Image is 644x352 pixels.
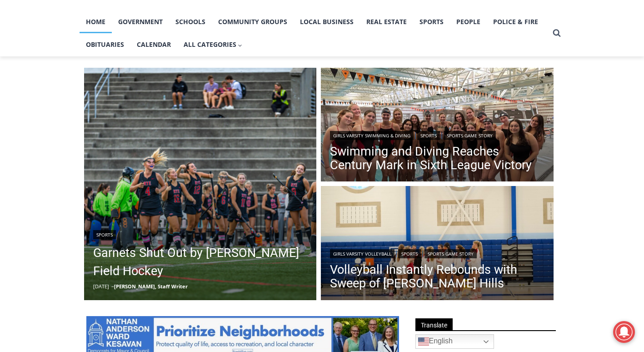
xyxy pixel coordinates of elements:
[321,186,554,302] a: Read More Volleyball Instantly Rebounds with Sweep of Byram Hills
[130,33,177,56] a: Calendar
[417,131,440,140] a: Sports
[95,27,131,75] div: Birds of Prey: Falcon and hawk demos
[444,131,496,140] a: Sports Game Story
[80,10,112,33] a: Home
[415,334,494,349] a: English
[415,318,453,331] span: Translate
[169,10,212,33] a: Schools
[80,33,130,56] a: Obituaries
[84,68,317,301] img: (PHOTO: The Rye Field Hockey team celebrating on September 16, 2025. Credit: Maureen Tsuchida.)
[294,10,360,33] a: Local Business
[238,91,421,111] span: Intern @ [DOMAIN_NAME]
[114,283,188,290] a: [PERSON_NAME], Staff Writer
[230,0,429,88] div: "[PERSON_NAME] and I covered the [DATE] Parade, which was a really eye opening experience as I ha...
[106,77,110,86] div: 6
[330,263,544,290] a: Volleyball Instantly Rebounds with Sweep of [PERSON_NAME] Hills
[111,283,114,290] span: –
[398,249,421,258] a: Sports
[330,145,544,172] a: Swimming and Diving Reaches Century Mark in Sixth League Victory
[177,33,249,56] button: Child menu of All Categories
[418,336,429,347] img: en
[102,77,104,86] div: /
[549,25,565,41] button: View Search Form
[212,10,294,33] a: Community Groups
[219,88,440,113] a: Intern @ [DOMAIN_NAME]
[84,68,317,301] a: Read More Garnets Shut Out by Horace Greeley Field Hockey
[7,91,121,112] h4: [PERSON_NAME] Read Sanctuary Fall Fest: [DATE]
[0,91,136,113] a: [PERSON_NAME] Read Sanctuary Fall Fest: [DATE]
[487,10,544,33] a: Police & Fire
[413,10,450,33] a: Sports
[80,10,549,56] nav: Primary Navigation
[321,68,554,184] a: Read More Swimming and Diving Reaches Century Mark in Sixth League Victory
[93,283,109,290] time: [DATE]
[95,77,100,86] div: 2
[330,247,544,258] div: | |
[321,186,554,302] img: (PHOTO: The 2025 Rye Varsity Volleyball team from a 3-0 win vs. Port Chester on Saturday, Septemb...
[424,249,477,258] a: Sports Game Story
[93,230,116,239] a: Sports
[330,131,414,140] a: Girls Varsity Swimming & Diving
[330,249,394,258] a: Girls Varsity Volleyball
[321,68,554,184] img: (PHOTO: The Rye - Rye Neck - Blind Brook Swim and Dive team from a victory on September 19, 2025....
[93,244,308,280] a: Garnets Shut Out by [PERSON_NAME] Field Hockey
[360,10,413,33] a: Real Estate
[112,10,169,33] a: Government
[330,129,544,140] div: | |
[450,10,487,33] a: People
